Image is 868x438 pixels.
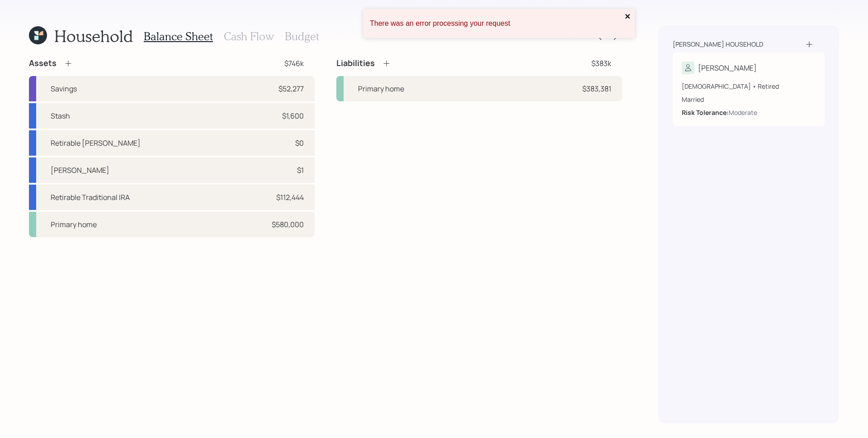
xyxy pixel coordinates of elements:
div: Primary home [358,83,404,94]
div: [PERSON_NAME] [698,62,757,73]
button: close [625,13,631,21]
h3: Balance Sheet [144,30,213,43]
div: $112,444 [276,192,304,203]
h4: Liabilities [336,58,375,68]
div: Retirable Traditional IRA [51,192,130,203]
div: $383,381 [582,83,611,94]
div: $1 [297,165,304,176]
div: There was an error processing your request [370,19,622,28]
div: $1,600 [282,110,304,121]
div: $52,277 [278,83,304,94]
h1: Household [54,26,133,46]
div: $746k [284,58,304,69]
div: Retirable [PERSON_NAME] [51,138,141,148]
div: Stash [51,110,70,121]
h3: Budget [285,30,319,43]
div: $383k [591,58,611,69]
div: [PERSON_NAME] household [673,40,763,49]
div: Married [682,95,816,104]
h4: Assets [29,58,57,68]
b: Risk Tolerance: [682,108,729,117]
div: Primary home [51,219,97,230]
div: Moderate [729,108,757,117]
div: $0 [295,138,304,148]
div: [PERSON_NAME] [51,165,109,176]
h3: Cash Flow [224,30,274,43]
div: [DEMOGRAPHIC_DATA] • Retired [682,81,816,91]
div: Savings [51,83,77,94]
div: $580,000 [272,219,304,230]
